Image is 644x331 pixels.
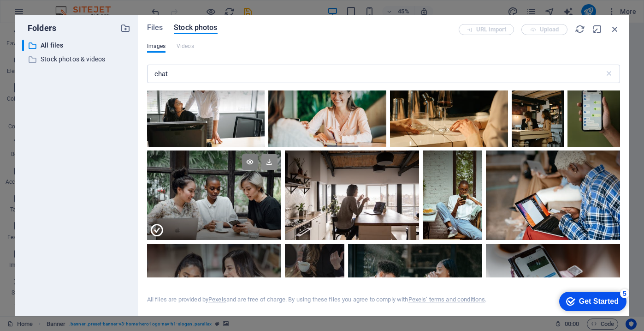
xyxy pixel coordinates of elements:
[68,2,77,11] div: 5
[610,24,620,34] i: Close
[22,40,24,51] div: ​
[147,65,604,83] input: Search
[147,41,166,52] span: Images
[147,22,163,33] span: Files
[41,54,113,65] p: Stock photos & videos
[22,54,130,65] div: Stock photos & videos
[41,40,113,51] p: All files
[147,295,487,304] div: All files are provided by and are free of charge. By using these files you agree to comply with .
[7,5,75,24] div: Get Started 5 items remaining, 0% complete
[174,22,217,33] span: Stock photos
[592,24,603,34] i: Minimize
[120,23,130,33] i: Create new folder
[408,296,485,303] a: Pexels’ terms and conditions
[177,41,194,52] span: This file type is not supported by this element
[208,296,226,303] a: Pexels
[27,10,67,18] div: Get Started
[22,22,56,34] p: Folders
